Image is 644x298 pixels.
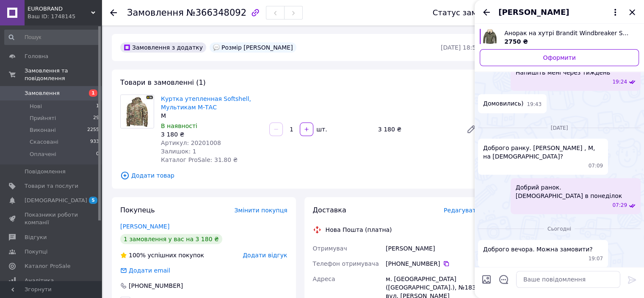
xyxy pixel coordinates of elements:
div: Нова Пошта (платна) [323,226,394,234]
span: Товари та послуги [25,182,78,190]
button: [PERSON_NAME] [498,7,620,18]
span: 2255 [87,126,99,134]
span: 07:09 10.10.2025 [589,162,603,170]
a: Оформити [480,49,639,66]
span: Редагувати [444,207,480,214]
span: Добрий ранок. [DEMOGRAPHIC_DATA] в понеділок [516,183,622,200]
span: 933 [90,138,99,146]
span: Замовлення [25,89,60,97]
span: 19:24 30.09.2025 [612,78,627,86]
span: [DATE] [547,125,572,132]
div: Статус замовлення [433,8,511,17]
div: [PHONE_NUMBER] [128,281,184,290]
span: [PERSON_NAME] [498,7,569,18]
span: 29 [93,114,99,122]
span: Домовились) [483,99,523,108]
div: Замовлення з додатку [120,42,206,53]
div: 10.10.2025 [478,123,641,132]
img: :speech_balloon: [213,44,220,51]
span: Замовлення та повідомлення [25,67,102,82]
span: Артикул: 20201008 [161,139,221,146]
div: успішних покупок [120,251,204,259]
img: Куртка утепленная Softshell, Мультикам М-ТАС [121,95,154,128]
a: Редагувати [463,121,480,138]
span: Додати відгук [243,252,287,259]
div: 12.10.2025 [478,224,641,233]
span: Скасовані [30,138,58,146]
span: Відгуки [25,234,47,241]
span: 5 [89,197,97,204]
a: Переглянути товар [480,29,639,46]
span: Товари в замовленні (1) [120,78,206,86]
span: Доброго ранку. [PERSON_NAME] , М, на [DEMOGRAPHIC_DATA]? [483,144,603,161]
div: шт. [314,125,328,134]
span: 07:29 10.10.2025 [612,202,627,209]
span: Покупці [25,248,47,256]
span: №366348092 [186,8,246,18]
span: В наявності [161,123,197,129]
span: 0 [96,150,99,158]
span: Прийняті [30,114,56,122]
span: Анорак на хутрі Brandit Windbreaker Sherpa M [504,29,632,37]
div: Розмір [PERSON_NAME] [210,42,296,53]
input: Пошук [4,30,100,45]
span: Доставка [313,206,346,214]
span: Залишок: 1 [161,148,196,155]
button: Відкрити шаблони відповідей [498,274,509,285]
div: M [161,111,263,120]
span: Повідомлення [25,168,66,175]
div: Додати email [128,266,171,275]
span: Сьогодні [544,226,575,233]
span: EUROBRAND [28,5,91,13]
span: Додати товар [120,171,480,180]
button: Назад [481,7,492,17]
button: Закрити [627,7,637,17]
time: [DATE] 18:55 [441,44,480,51]
span: 100% [129,252,146,259]
div: 3 180 ₴ [161,130,263,139]
span: [DEMOGRAPHIC_DATA] [25,197,87,204]
div: Повернутися назад [110,8,117,17]
span: 19:07 12.10.2025 [589,255,603,262]
div: Додати email [119,266,171,275]
div: Ваш ID: 1748145 [28,13,102,20]
span: Каталог ProSale: 31.80 ₴ [161,156,238,163]
span: 1 [96,103,99,110]
a: Куртка утепленная Softshell, Мультикам М-ТАС [161,95,251,111]
span: Покупець [120,206,155,214]
span: Каталог ProSale [25,262,70,270]
span: Адреса [313,276,335,282]
span: 19:43 30.09.2025 [527,101,542,108]
span: Змінити покупця [235,207,287,214]
img: 4839522172_w640_h640_anorak-na-mehu.jpg [483,29,497,44]
span: 2750 ₴ [504,38,528,45]
span: Доброго вечора. Можна замовити? [483,245,593,253]
div: 1 замовлення у вас на 3 180 ₴ [120,234,222,244]
a: [PERSON_NAME] [120,223,169,230]
span: Показники роботи компанії [25,211,78,226]
span: Телефон отримувача [313,260,379,267]
span: Виконані [30,126,56,134]
span: Нові [30,103,42,110]
span: Аналітика [25,277,54,284]
span: Оплачені [30,150,56,158]
span: Головна [25,53,48,60]
span: 1 [89,89,97,97]
div: [PERSON_NAME] [384,241,481,256]
div: [PHONE_NUMBER] [386,259,480,268]
span: Замовлення [127,8,184,18]
span: Отримувач [313,245,347,252]
div: 3 180 ₴ [375,123,459,135]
